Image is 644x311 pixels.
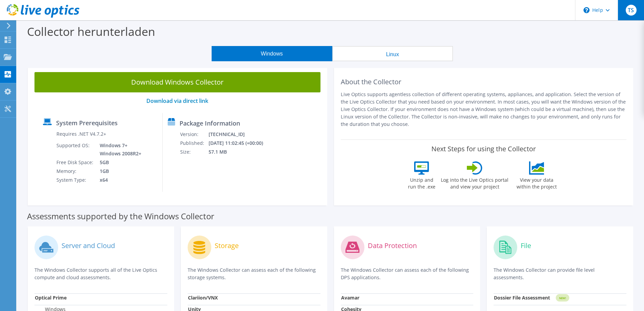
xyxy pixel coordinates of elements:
span: TS [626,5,637,16]
a: Download via direct link [146,97,208,105]
td: Size: [180,148,208,156]
label: Server and Cloud [62,242,115,249]
td: 5GB [95,158,143,167]
td: Free Disk Space: [56,158,95,167]
td: Windows 7+ Windows 2008R2+ [95,141,143,158]
strong: Avamar [341,294,359,301]
p: The Windows Collector supports all of the Live Optics compute and cloud assessments. [34,266,167,281]
td: System Type: [56,176,95,184]
a: Download Windows Collector [34,72,320,92]
td: x64 [95,176,143,184]
strong: Clariion/VNX [188,294,218,301]
p: The Windows Collector can assess each of the following DPS applications. [341,266,474,281]
label: Log into the Live Optics portal and view your project [440,175,509,190]
label: Next Steps for using the Collector [431,145,536,153]
label: File [521,242,531,249]
svg: \n [583,7,590,13]
td: Version: [180,130,208,139]
label: Package Information [180,120,240,127]
td: 1GB [95,167,143,176]
td: Memory: [56,167,95,176]
button: Windows [212,46,332,61]
label: Data Protection [368,242,417,249]
label: Requires .NET V4.7.2+ [56,131,106,137]
p: Live Optics supports agentless collection of different operating systems, appliances, and applica... [341,91,627,128]
td: [TECHNICAL_ID] [208,130,272,139]
button: Linux [332,46,453,61]
label: Unzip and run the .exe [406,175,437,190]
p: The Windows Collector can assess each of the following storage systems. [188,266,320,281]
td: Published: [180,139,208,148]
strong: Optical Prime [35,294,67,301]
strong: Dossier File Assessment [494,294,550,301]
td: [DATE] 11:02:45 (+00:00) [208,139,272,148]
h2: About the Collector [341,78,627,86]
td: Supported OS: [56,141,95,158]
p: The Windows Collector can provide file level assessments. [494,266,626,281]
label: Collector herunterladen [27,24,155,39]
tspan: NEW! [559,296,566,300]
label: Assessments supported by the Windows Collector [27,213,214,220]
label: View your data within the project [512,175,561,190]
label: Storage [215,242,239,249]
td: 57.1 MB [208,148,272,156]
label: System Prerequisites [56,119,118,126]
